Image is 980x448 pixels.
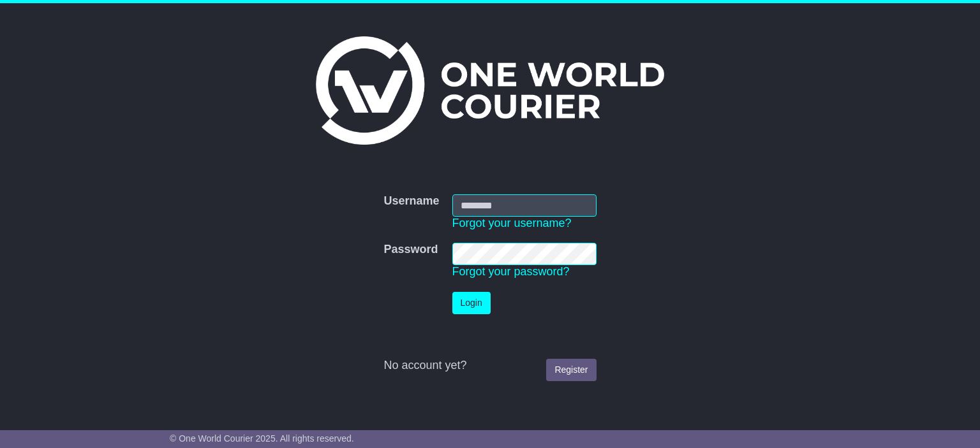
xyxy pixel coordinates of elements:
[383,359,596,373] div: No account yet?
[383,243,438,257] label: Password
[383,194,439,208] label: Username
[546,359,596,381] a: Register
[452,217,572,229] a: Forgot your username?
[452,265,570,278] a: Forgot your password?
[452,292,491,314] button: Login
[170,433,354,444] span: © One World Courier 2025. All rights reserved.
[316,36,664,145] img: One World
